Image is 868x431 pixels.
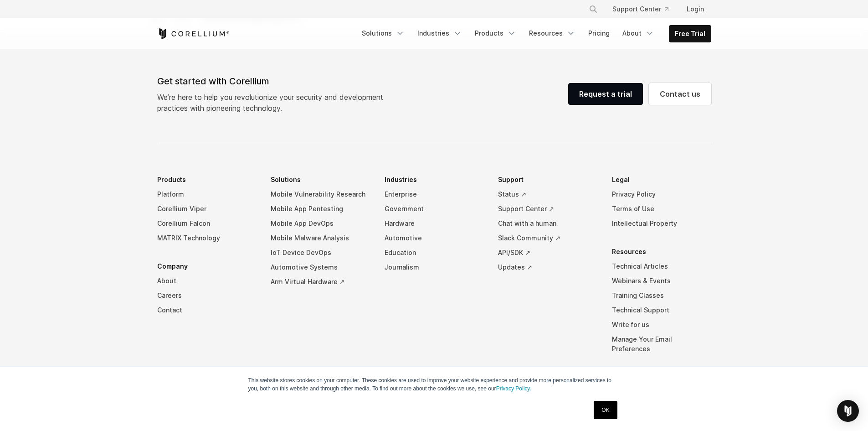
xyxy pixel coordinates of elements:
[498,245,597,260] a: API/SDK ↗
[271,187,370,202] a: Mobile Vulnerability Research
[669,26,711,42] a: Free Trial
[612,187,711,202] a: Privacy Policy
[271,231,370,245] a: Mobile Malware Analysis
[498,231,597,245] a: Slack Community ↗
[385,202,484,216] a: Government
[157,92,390,114] p: We’re here to help you revolutionize your security and development practices with pioneering tech...
[248,376,620,393] p: This website stores cookies on your computer. These cookies are used to improve your website expe...
[157,202,257,216] a: Corellium Viper
[385,245,484,260] a: Education
[578,1,711,17] div: Navigation Menu
[498,260,597,275] a: Updates ↗
[612,216,711,231] a: Intellectual Property
[498,216,597,231] a: Chat with a human
[498,202,597,216] a: Support Center ↗
[157,74,390,88] div: Get started with Corellium
[605,1,676,17] a: Support Center
[617,25,660,42] a: About
[496,385,531,392] a: Privacy Policy.
[612,332,711,356] a: Manage Your Email Preferences
[157,288,257,303] a: Careers
[271,275,370,289] a: Arm Virtual Hardware ↗
[679,1,711,17] a: Login
[412,25,467,42] a: Industries
[157,231,257,245] a: MATRIX Technology
[385,187,484,202] a: Enterprise
[385,260,484,275] a: Journalism
[568,83,643,105] a: Request a trial
[157,172,711,370] div: Navigation Menu
[612,303,711,317] a: Technical Support
[271,202,370,216] a: Mobile App Pentesting
[157,303,257,317] a: Contact
[612,274,711,288] a: Webinars & Events
[271,216,370,231] a: Mobile App DevOps
[157,274,257,288] a: About
[585,1,601,17] button: Search
[837,400,859,422] div: Open Intercom Messenger
[594,401,617,419] a: OK
[612,288,711,303] a: Training Classes
[271,260,370,275] a: Automotive Systems
[157,187,257,202] a: Platform
[356,25,410,42] a: Solutions
[612,317,711,332] a: Write for us
[583,25,615,42] a: Pricing
[649,83,711,105] a: Contact us
[157,216,257,231] a: Corellium Falcon
[157,28,230,39] a: Corellium Home
[271,245,370,260] a: IoT Device DevOps
[356,25,711,42] div: Navigation Menu
[612,259,711,274] a: Technical Articles
[498,187,597,202] a: Status ↗
[524,25,581,42] a: Resources
[469,25,522,42] a: Products
[612,202,711,216] a: Terms of Use
[385,231,484,245] a: Automotive
[385,216,484,231] a: Hardware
